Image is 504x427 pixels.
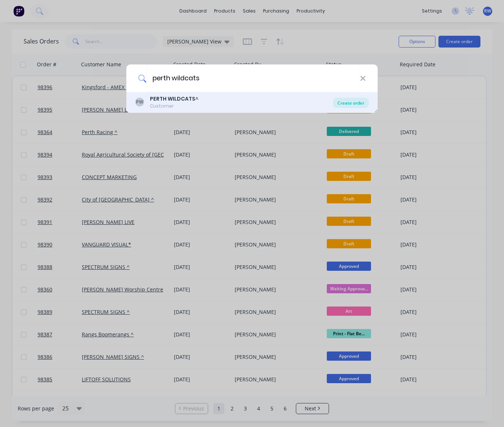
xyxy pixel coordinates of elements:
[150,95,195,102] b: PERTH WILDCATS
[150,95,199,103] div: ^
[146,64,360,92] input: Enter a customer name to create a new order...
[135,98,144,106] div: PW
[333,98,369,108] div: Create order
[150,103,199,109] div: Customer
